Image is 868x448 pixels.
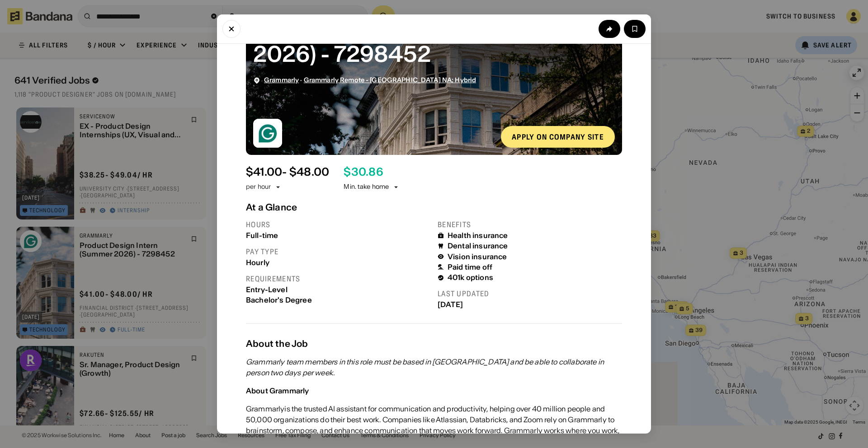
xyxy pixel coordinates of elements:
[246,202,622,213] div: At a Glance
[344,182,400,191] div: Min. take home
[246,338,622,349] div: About the Job
[222,20,241,38] button: Close
[264,76,476,84] div: ·
[253,119,282,148] img: Grammarly logo
[246,182,271,191] div: per hour
[264,76,299,84] span: Grammarly
[246,247,430,257] div: Pay type
[448,252,507,261] div: Vision insurance
[438,220,622,229] div: Benefits
[438,300,622,309] div: [DATE]
[246,285,430,294] div: Entry-Level
[438,289,622,299] div: Last updated
[304,76,476,84] span: Grammarly Remote - [GEOGRAPHIC_DATA] NA; Hybrid
[448,242,508,250] div: Dental insurance
[246,386,309,395] div: About Grammarly
[246,258,430,267] div: Hourly
[512,133,604,140] div: Apply on company site
[246,357,604,377] em: Grammarly team members in this role must be based in [GEOGRAPHIC_DATA] and be able to collaborate...
[448,273,493,282] div: 401k options
[246,404,284,413] a: Grammarly
[448,263,492,271] div: Paid time off
[344,166,383,179] div: $ 30.86
[246,231,430,240] div: Full-time
[246,220,430,229] div: Hours
[246,296,430,304] div: Bachelor's Degree
[246,166,329,179] div: $ 41.00 - $48.00
[246,274,430,284] div: Requirements
[448,231,508,240] div: Health insurance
